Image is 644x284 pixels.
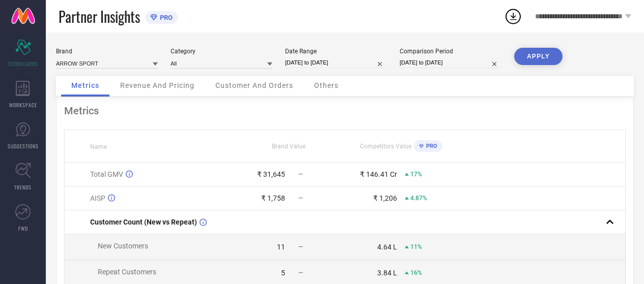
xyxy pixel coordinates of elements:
[298,243,303,250] span: —
[8,60,38,68] span: SCORECARDS
[157,14,173,21] span: PRO
[285,57,387,68] input: Select date range
[90,143,107,150] span: Name
[410,195,427,202] span: 4.87%
[377,243,397,251] div: 4.64 L
[59,6,140,27] span: Partner Insights
[360,143,411,150] span: Competitors Value
[360,170,397,178] div: ₹ 146.41 Cr
[410,269,422,276] span: 16%
[281,269,285,277] div: 5
[257,170,285,178] div: ₹ 31,645
[504,7,522,25] div: Open download list
[90,218,197,226] span: Customer Count (New vs Repeat)
[400,48,501,55] div: Comparison Period
[64,105,626,117] div: Metrics
[18,225,28,232] span: FWD
[314,81,339,89] span: Others
[215,81,293,89] span: Customer And Orders
[277,243,285,251] div: 11
[90,170,123,178] span: Total GMV
[261,194,285,202] div: ₹ 1,758
[377,269,397,277] div: 3.84 L
[120,81,194,89] span: Revenue And Pricing
[14,183,32,191] span: TRENDS
[98,268,156,276] span: Repeat Customers
[410,243,422,250] span: 11%
[373,194,397,202] div: ₹ 1,206
[410,171,422,178] span: 17%
[298,171,303,178] span: —
[400,57,501,68] input: Select comparison period
[285,48,387,55] div: Date Range
[171,48,272,55] div: Category
[98,242,148,250] span: New Customers
[90,194,105,202] span: AISP
[424,143,437,149] span: PRO
[272,143,305,150] span: Brand Value
[9,101,37,109] span: WORKSPACE
[514,48,563,65] button: APPLY
[56,48,158,55] div: Brand
[298,195,303,202] span: —
[298,269,303,276] span: —
[8,142,39,150] span: SUGGESTIONS
[71,81,99,89] span: Metrics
